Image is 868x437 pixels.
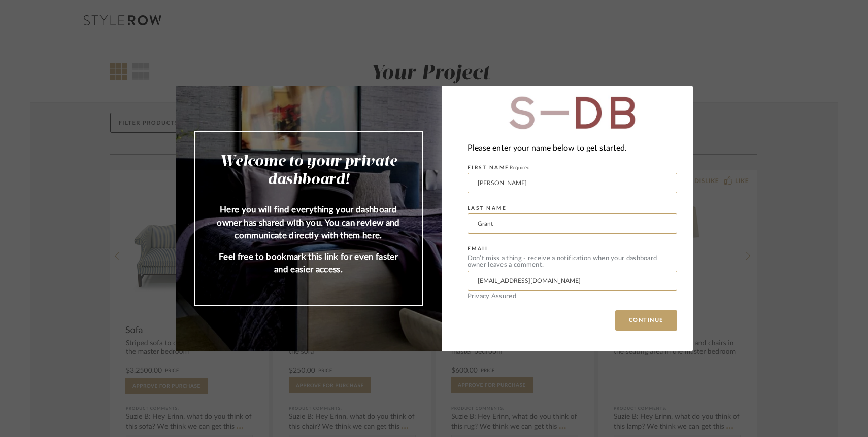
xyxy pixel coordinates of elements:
[468,246,489,252] label: EMAIL
[468,293,677,300] div: Privacy Assured
[468,165,530,171] label: FIRST NAME
[468,271,677,291] input: Enter Email
[215,250,402,276] p: Feel free to bookmark this link for even faster and easier access.
[510,165,530,170] span: Required
[215,203,402,242] p: Here you will find everything your dashboard owner has shared with you. You can review and commun...
[468,173,677,193] input: Enter First Name
[215,153,402,189] h2: Welcome to your private dashboard!
[615,310,677,331] button: CONTINUE
[468,141,677,155] div: Please enter your name below to get started.
[468,255,677,268] div: Don’t miss a thing - receive a notification when your dashboard owner leaves a comment.
[468,213,677,234] input: Enter Last Name
[468,205,507,211] label: LAST NAME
